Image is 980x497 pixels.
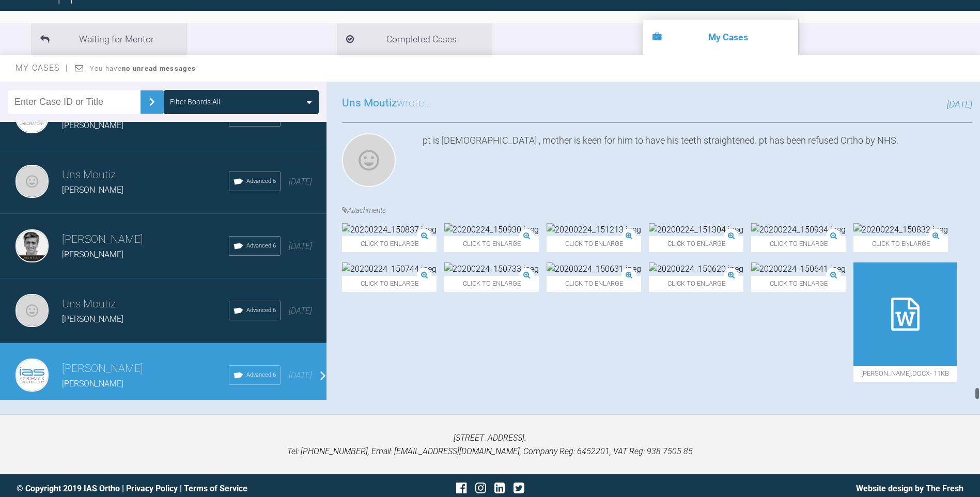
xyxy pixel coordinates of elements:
img: 20200224_150733.jpeg [444,262,539,276]
img: 20200224_151304.jpeg [649,223,743,237]
img: Leah Taylor [15,359,49,392]
h3: Uns Moutiz [62,296,229,313]
span: [PERSON_NAME] [62,314,123,324]
span: Click to enlarge [853,236,948,252]
span: Click to enlarge [547,236,641,252]
h3: wrote... [342,95,432,112]
span: You have [90,65,196,72]
div: Filter Boards: All [170,96,220,107]
span: [DATE] [947,99,972,110]
div: pt is [DEMOGRAPHIC_DATA] , mother is keen for him to have his teeth straightened. pt has been ref... [423,133,972,191]
li: Waiting for Mentor [31,23,186,55]
img: Uns Moutiz [15,294,49,327]
span: My Cases [15,63,69,73]
img: 20200224_150641.jpeg [751,262,846,276]
span: Advanced 6 [246,177,276,186]
span: Advanced 6 [246,241,276,251]
span: Click to enlarge [751,236,846,252]
span: Click to enlarge [342,276,437,292]
strong: no unread messages [122,65,196,72]
a: Terms of Service [184,484,247,493]
span: Click to enlarge [547,276,641,292]
h3: [PERSON_NAME] [62,360,229,378]
span: Click to enlarge [444,276,539,292]
img: 20200224_150930.jpeg [444,223,539,237]
p: [STREET_ADDRESS]. Tel: [PHONE_NUMBER], Email: [EMAIL_ADDRESS][DOMAIN_NAME], Company Reg: 6452201,... [17,431,963,458]
li: Completed Cases [337,23,492,55]
li: My Cases [643,20,798,55]
img: chevronRight.28bd32b0.svg [144,94,160,110]
span: [DATE] [289,241,312,251]
span: [DATE] [289,177,312,187]
span: Click to enlarge [342,236,437,252]
img: 20200224_150631.jpeg [547,262,641,276]
a: Website design by The Fresh [856,484,963,493]
span: Click to enlarge [444,236,539,252]
img: Asif Chatoo [15,229,49,262]
span: [PERSON_NAME] [62,250,123,259]
span: Advanced 6 [246,370,276,380]
img: Uns Moutiz [342,133,396,187]
img: 20200224_150934.jpeg [751,223,846,237]
img: 20200224_150620.jpeg [649,262,743,276]
img: 20200224_150832.jpeg [853,223,948,237]
span: Click to enlarge [649,236,743,252]
span: [PERSON_NAME] [62,185,123,195]
img: Uns Moutiz [15,165,49,198]
span: [PERSON_NAME] [62,379,123,389]
span: [PERSON_NAME] [62,120,123,130]
img: 20200224_151213.jpeg [547,223,641,237]
div: © Copyright 2019 IAS Ortho | | [17,482,332,495]
span: Advanced 6 [246,306,276,315]
span: [PERSON_NAME].docx - 11KB [853,366,957,382]
img: 20200224_150837.jpeg [342,223,437,237]
span: [DATE] [289,306,312,316]
span: [DATE] [289,370,312,380]
h3: Uns Moutiz [62,166,229,184]
span: Uns Moutiz [342,97,397,109]
span: Click to enlarge [649,276,743,292]
img: 20200224_150744.jpeg [342,262,437,276]
input: Enter Case ID or Title [8,90,141,114]
span: Click to enlarge [751,276,846,292]
h3: [PERSON_NAME] [62,231,229,248]
a: Privacy Policy [126,484,178,493]
h4: Attachments [342,205,972,216]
